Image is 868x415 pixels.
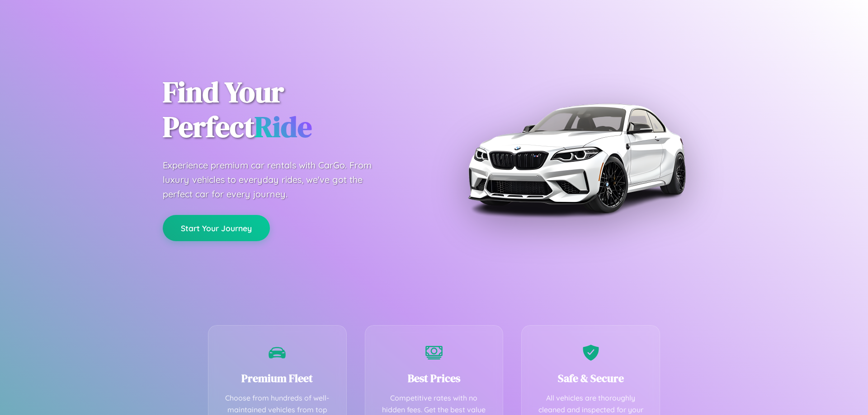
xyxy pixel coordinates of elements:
[163,158,389,201] p: Experience premium car rentals with CarGo. From luxury vehicles to everyday rides, we've got the ...
[163,75,420,145] h1: Find Your Perfect
[163,215,270,241] button: Start Your Journey
[379,371,490,386] h3: Best Prices
[535,371,646,386] h3: Safe & Secure
[255,107,312,146] span: Ride
[463,45,689,271] img: Premium BMW car rental vehicle
[222,371,333,386] h3: Premium Fleet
